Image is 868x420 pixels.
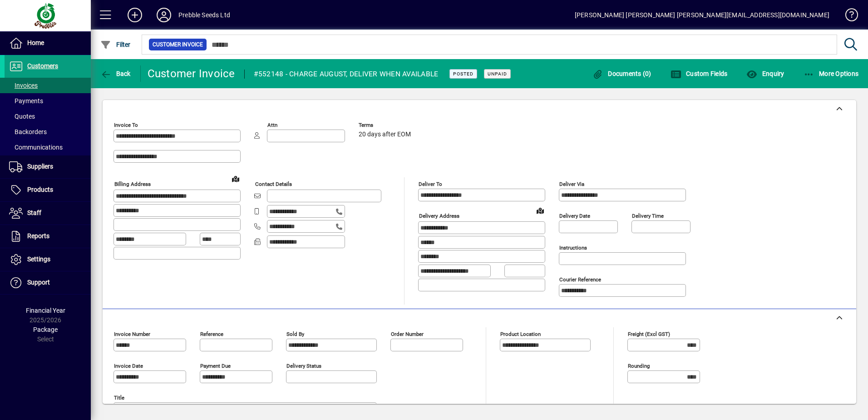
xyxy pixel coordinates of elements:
[153,40,203,49] span: Customer Invoice
[590,65,654,82] button: Documents (0)
[5,202,91,225] a: Staff
[5,179,91,201] a: Products
[148,66,235,81] div: Customer Invoice
[286,363,321,369] mat-label: Delivery status
[9,97,43,105] span: Payments
[5,124,91,140] a: Backorders
[27,62,58,70] span: Customers
[453,71,473,77] span: Posted
[488,71,507,77] span: Unpaid
[5,155,91,178] a: Suppliers
[838,2,857,31] a: Knowledge Base
[9,82,38,89] span: Invoices
[114,122,138,128] mat-label: Invoice To
[391,331,424,337] mat-label: Order number
[27,39,44,46] span: Home
[114,395,124,401] mat-label: Title
[27,255,50,263] span: Settings
[27,232,49,240] span: Reports
[267,122,277,128] mat-label: Attn
[5,32,91,55] a: Home
[632,213,664,219] mat-label: Delivery time
[286,331,304,337] mat-label: Sold by
[628,331,670,337] mat-label: Freight (excl GST)
[27,186,53,193] span: Products
[114,331,150,337] mat-label: Invoice number
[5,225,91,248] a: Reports
[419,181,442,187] mat-label: Deliver To
[559,276,601,283] mat-label: Courier Reference
[200,363,231,369] mat-label: Payment due
[359,131,411,138] span: 20 days after EOM
[120,7,149,23] button: Add
[9,113,35,120] span: Quotes
[98,65,133,82] button: Back
[5,140,91,155] a: Communications
[27,209,41,216] span: Staff
[149,7,178,23] button: Profile
[744,65,786,82] button: Enquiry
[746,70,784,77] span: Enquiry
[91,65,141,82] app-page-header-button: Back
[114,363,143,369] mat-label: Invoice date
[100,70,131,77] span: Back
[359,122,413,128] span: Terms
[671,70,728,77] span: Custom Fields
[9,144,63,151] span: Communications
[500,331,541,337] mat-label: Product location
[533,203,547,218] a: View on map
[5,271,91,294] a: Support
[668,65,730,82] button: Custom Fields
[27,163,53,170] span: Suppliers
[100,41,131,48] span: Filter
[98,36,133,53] button: Filter
[559,181,584,187] mat-label: Deliver via
[559,245,587,251] mat-label: Instructions
[575,8,829,22] div: [PERSON_NAME] [PERSON_NAME] [PERSON_NAME][EMAIL_ADDRESS][DOMAIN_NAME]
[5,93,91,109] a: Payments
[559,213,590,219] mat-label: Delivery date
[228,171,243,186] a: View on map
[592,70,651,77] span: Documents (0)
[9,128,47,135] span: Backorders
[801,65,861,82] button: More Options
[628,363,650,369] mat-label: Rounding
[27,279,50,286] span: Support
[33,326,58,333] span: Package
[178,8,230,22] div: Prebble Seeds Ltd
[26,307,65,314] span: Financial Year
[200,331,223,337] mat-label: Reference
[5,109,91,124] a: Quotes
[804,70,859,77] span: More Options
[254,67,439,81] div: #552148 - CHARGE AUGUST, DELIVER WHEN AVAILABLE
[5,78,91,93] a: Invoices
[5,248,91,271] a: Settings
